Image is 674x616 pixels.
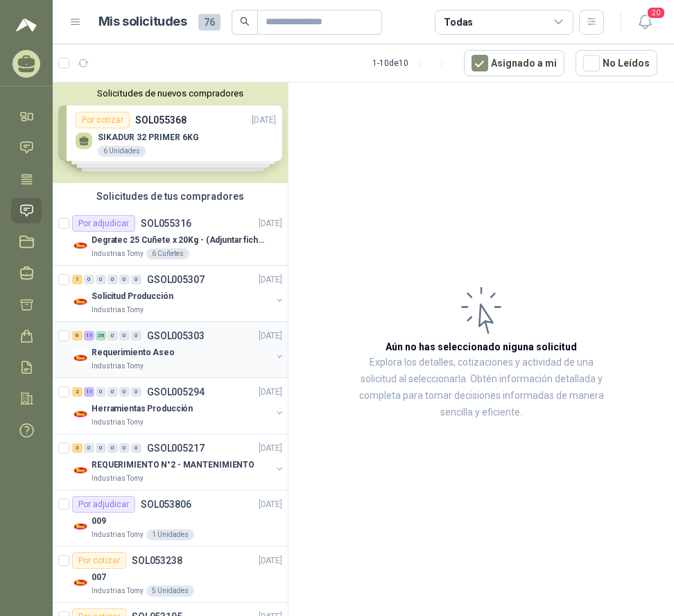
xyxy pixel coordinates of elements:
[72,462,89,479] img: Company Logo
[107,387,118,397] div: 0
[72,384,285,428] a: 2 11 0 0 0 0 GSOL005294[DATE] Company LogoHerramientas ProducciónIndustrias Tomy
[53,209,288,266] a: Por adjudicarSOL055316[DATE] Company LogoDegratec 25 Cuñete x 20Kg - (Adjuntar ficha técnica)Indu...
[84,443,94,453] div: 0
[259,330,282,343] p: [DATE]
[259,554,282,567] p: [DATE]
[92,459,254,472] p: REQUERIMIENTO N°2 - MANTENIMIENTO
[96,275,106,284] div: 0
[147,443,205,453] p: GSOL005217
[72,350,89,366] img: Company Logo
[259,273,282,286] p: [DATE]
[92,234,264,247] p: Degratec 25 Cuñete x 20Kg - (Adjuntar ficha técnica)
[119,387,130,397] div: 0
[259,386,282,399] p: [DATE]
[107,275,118,284] div: 0
[92,473,144,484] p: Industrias Tomy
[131,443,141,453] div: 0
[53,183,288,209] div: Solicitudes de tus compradores
[72,574,89,591] img: Company Logo
[72,275,83,284] div: 1
[53,83,288,183] div: Solicitudes de nuevos compradoresPor cotizarSOL055368[DATE] SIKADUR 32 PRIMER 6KG6 UnidadesPor co...
[147,331,205,341] p: GSOL005303
[372,52,453,74] div: 1 - 10 de 10
[92,529,144,540] p: Industrias Tomy
[84,387,94,397] div: 11
[92,290,173,303] p: Solicitud Producción
[464,50,564,76] button: Asignado a mi
[72,327,285,372] a: 6 11 36 0 0 0 GSOL005303[DATE] Company LogoRequerimiento AseoIndustrias Tomy
[119,275,130,284] div: 0
[131,331,141,341] div: 0
[84,275,94,284] div: 0
[259,442,282,455] p: [DATE]
[72,237,89,254] img: Company Logo
[92,305,144,316] p: Industrias Tomy
[146,248,189,259] div: 6 Cuñetes
[444,15,473,30] div: Todas
[119,331,130,341] div: 0
[72,293,89,310] img: Company Logo
[147,275,205,284] p: GSOL005307
[107,443,118,453] div: 0
[92,515,106,528] p: 009
[84,331,94,341] div: 11
[16,17,37,33] img: Logo peakr
[72,518,89,535] img: Company Logo
[92,248,144,259] p: Industrias Tomy
[72,496,135,513] div: Por adjudicar
[146,585,194,597] div: 5 Unidades
[72,331,83,341] div: 6
[576,50,657,76] button: No Leídos
[146,529,194,540] div: 1 Unidades
[72,440,285,484] a: 3 0 0 0 0 0 GSOL005217[DATE] Company LogoREQUERIMIENTO N°2 - MANTENIMIENTOIndustrias Tomy
[386,339,577,354] h3: Aún no has seleccionado niguna solicitud
[147,387,205,397] p: GSOL005294
[646,6,666,19] span: 20
[92,571,106,584] p: 007
[72,406,89,422] img: Company Logo
[131,275,141,284] div: 0
[53,547,288,603] a: Por cotizarSOL053238[DATE] Company Logo007Industrias Tomy5 Unidades
[72,443,83,453] div: 3
[92,417,144,428] p: Industrias Tomy
[141,219,191,228] p: SOL055316
[72,387,83,397] div: 2
[92,585,144,597] p: Industrias Tomy
[96,331,106,341] div: 36
[107,331,118,341] div: 0
[240,17,250,26] span: search
[98,12,187,32] h1: Mis solicitudes
[131,387,141,397] div: 0
[259,498,282,511] p: [DATE]
[72,271,285,316] a: 1 0 0 0 0 0 GSOL005307[DATE] Company LogoSolicitud ProducciónIndustrias Tomy
[96,443,106,453] div: 0
[132,556,182,565] p: SOL053238
[198,14,221,31] span: 76
[92,361,144,372] p: Industrias Tomy
[72,215,135,232] div: Por adjudicar
[141,499,191,509] p: SOL053806
[72,552,126,569] div: Por cotizar
[58,88,282,99] button: Solicitudes de nuevos compradores
[358,354,605,421] p: Explora los detalles, cotizaciones y actividad de una solicitud al seleccionarla. Obtén informaci...
[259,217,282,230] p: [DATE]
[92,346,175,359] p: Requerimiento Aseo
[632,10,657,35] button: 20
[119,443,130,453] div: 0
[96,387,106,397] div: 0
[53,490,288,547] a: Por adjudicarSOL053806[DATE] Company Logo009Industrias Tomy1 Unidades
[92,402,193,416] p: Herramientas Producción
